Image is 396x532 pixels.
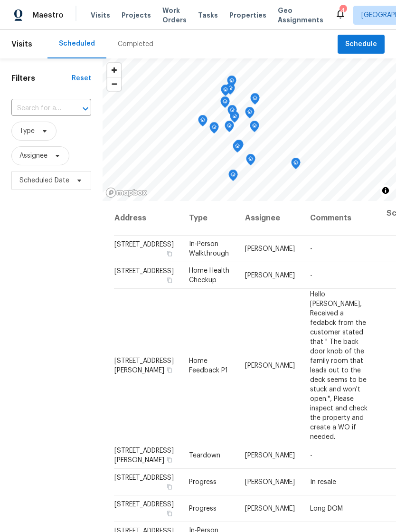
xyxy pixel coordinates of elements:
[245,505,295,512] span: [PERSON_NAME]
[278,6,323,25] span: Geo Assignments
[245,479,295,485] span: [PERSON_NAME]
[189,452,220,459] span: Teardown
[165,365,174,374] button: Copy Address
[72,74,91,83] div: Reset
[107,63,121,77] button: Zoom in
[250,93,260,108] div: Map marker
[165,456,174,464] button: Copy Address
[165,509,174,518] button: Copy Address
[114,241,174,248] span: [STREET_ADDRESS]
[114,501,174,508] span: [STREET_ADDRESS]
[228,170,238,184] div: Map marker
[227,76,236,90] div: Map marker
[245,452,295,459] span: [PERSON_NAME]
[114,201,181,236] th: Address
[118,39,153,49] div: Completed
[237,201,302,236] th: Assignee
[122,10,151,20] span: Projects
[338,35,385,54] button: Schedule
[345,38,377,50] span: Schedule
[310,272,312,279] span: -
[245,362,295,369] span: [PERSON_NAME]
[380,185,391,196] button: Toggle attribution
[245,107,255,122] div: Map marker
[310,505,343,512] span: Long DOM
[302,201,379,236] th: Comments
[11,34,32,55] span: Visits
[59,39,95,48] div: Scheduled
[114,268,174,275] span: [STREET_ADDRESS]
[250,121,259,135] div: Map marker
[189,505,217,512] span: Progress
[233,141,242,156] div: Map marker
[245,272,295,279] span: [PERSON_NAME]
[107,77,121,91] button: Zoom out
[114,447,174,464] span: [STREET_ADDRESS][PERSON_NAME]
[226,83,235,98] div: Map marker
[189,241,229,257] span: In-Person Walkthrough
[114,357,174,373] span: [STREET_ADDRESS][PERSON_NAME]
[291,158,301,172] div: Map marker
[114,475,174,481] span: [STREET_ADDRESS]
[162,6,187,25] span: Work Orders
[209,122,219,137] div: Map marker
[11,101,65,116] input: Search for an address...
[227,105,237,120] div: Map marker
[246,154,255,169] div: Map marker
[310,479,336,485] span: In resale
[310,246,312,252] span: -
[105,187,147,198] a: Mapbox homepage
[165,483,174,491] button: Copy Address
[229,10,266,20] span: Properties
[221,85,230,99] div: Map marker
[234,140,244,154] div: Map marker
[198,115,207,130] div: Map marker
[91,10,110,20] span: Visits
[339,6,346,15] div: 4
[189,479,217,485] span: Progress
[19,151,47,161] span: Assignee
[245,246,295,252] span: [PERSON_NAME]
[79,102,92,115] button: Open
[107,77,121,91] span: Zoom out
[383,185,388,196] span: Toggle attribution
[165,249,174,258] button: Copy Address
[19,126,35,136] span: Type
[165,276,174,285] button: Copy Address
[220,96,230,111] div: Map marker
[181,201,237,236] th: Type
[225,121,234,135] div: Map marker
[19,176,69,185] span: Scheduled Date
[189,357,228,373] span: Home Feedback P1
[310,291,368,440] span: Hello [PERSON_NAME], Received a fedabck from the customer stated that " The back door knob of the...
[189,267,229,284] span: Home Health Checkup
[198,12,218,19] span: Tasks
[11,74,72,83] h1: Filters
[310,452,312,459] span: -
[32,10,64,20] span: Maestro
